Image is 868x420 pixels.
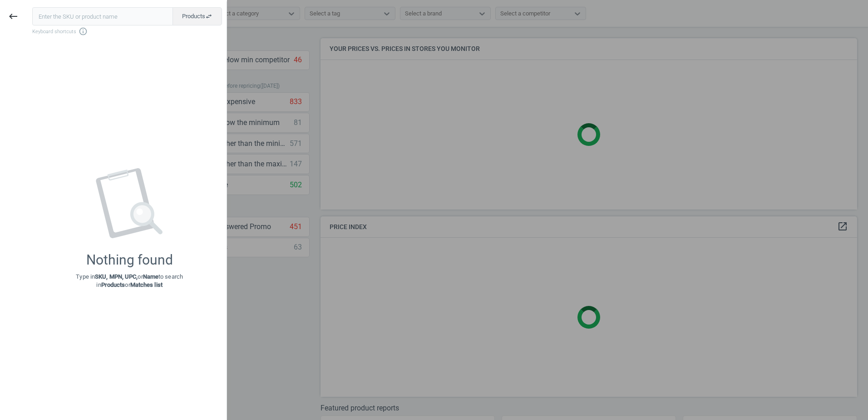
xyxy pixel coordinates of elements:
[79,27,88,36] i: info_outline
[76,273,183,289] p: Type in or to search in or
[3,6,24,27] button: keyboard_backspace
[86,252,173,268] div: Nothing found
[8,11,19,22] i: keyboard_backspace
[173,7,222,25] button: Productsswap_horiz
[101,281,125,288] strong: Products
[130,281,163,288] strong: Matches list
[143,273,158,280] strong: Name
[32,27,222,36] span: Keyboard shortcuts
[205,13,212,20] i: swap_horiz
[182,12,212,20] span: Products
[95,273,138,280] strong: SKU, MPN, UPC,
[32,7,173,25] input: Enter the SKU or product name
